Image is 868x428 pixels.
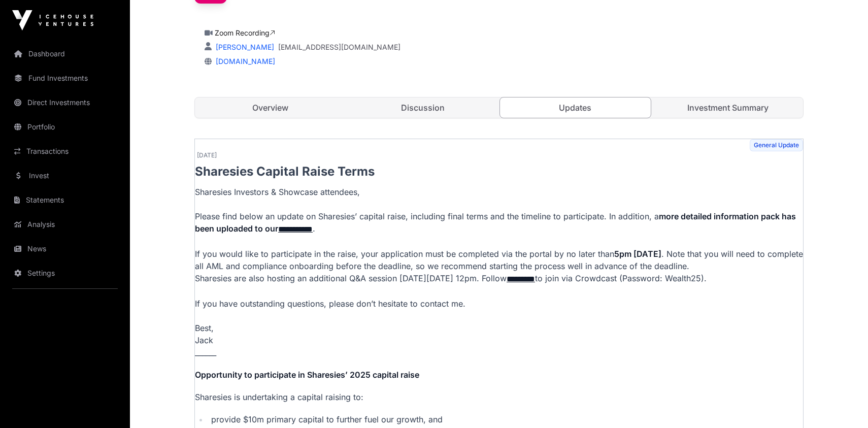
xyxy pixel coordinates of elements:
a: [PERSON_NAME] [214,43,274,51]
p: Sharesies Investors & Showcase attendees, Please find below an update on Sharesies’ capital raise... [195,186,803,358]
p: provide $10m primary capital to further fuel our growth, and [211,413,803,425]
a: [EMAIL_ADDRESS][DOMAIN_NAME] [278,42,400,52]
a: Dashboard [8,43,122,65]
a: Zoom Recording [215,28,275,37]
a: [DOMAIN_NAME] [212,57,275,65]
span: [DATE] [197,151,217,159]
a: News [8,238,122,260]
iframe: Chat Widget [817,379,868,428]
a: Fund Investments [8,67,122,89]
a: Direct Investments [8,91,122,114]
a: Statements [8,189,122,211]
a: Settings [8,262,122,284]
a: Analysis [8,213,122,236]
a: Discussion [348,97,498,118]
a: Updates [499,97,651,118]
span: General Update [750,139,803,151]
a: Investment Summary [653,97,804,118]
img: Icehouse Ventures Logo [12,10,93,30]
p: Sharesies Capital Raise Terms [195,163,803,180]
strong: 5pm [DATE] [614,249,661,259]
strong: Opportunity to participate in Sharesies’ 2025 capital raise [195,370,419,380]
a: Transactions [8,140,122,162]
a: Overview [195,97,346,118]
p: Sharesies is undertaking a capital raising to: [195,391,803,403]
a: Portfolio [8,116,122,138]
a: Invest [8,164,122,187]
nav: Tabs [195,97,803,118]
